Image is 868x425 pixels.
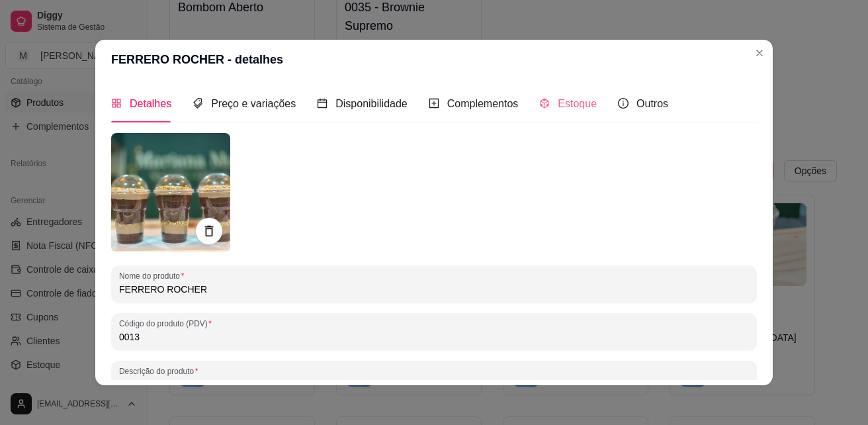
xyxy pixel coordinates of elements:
span: code-sandbox [539,98,550,109]
span: calendar [317,98,327,109]
span: Complementos [447,98,519,109]
span: Disponibilidade [335,98,408,109]
label: Código do produto (PDV) [119,318,216,329]
input: Nome do produto [119,283,749,296]
input: Código do produto (PDV) [119,330,749,344]
header: FERRERO ROCHER - detalhes [95,40,773,79]
span: Preço e variações [211,98,296,109]
input: Descrição do produto [119,378,749,391]
span: Estoque [558,98,597,109]
img: produto [111,133,230,252]
span: tags [193,98,203,109]
span: Detalhes [130,98,171,109]
span: appstore [111,98,122,109]
span: plus-square [429,98,439,109]
button: Close [749,42,770,64]
label: Descrição do produto [119,365,202,377]
span: info-circle [618,98,629,109]
span: Outros [636,98,668,109]
label: Nome do produto [119,270,189,281]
